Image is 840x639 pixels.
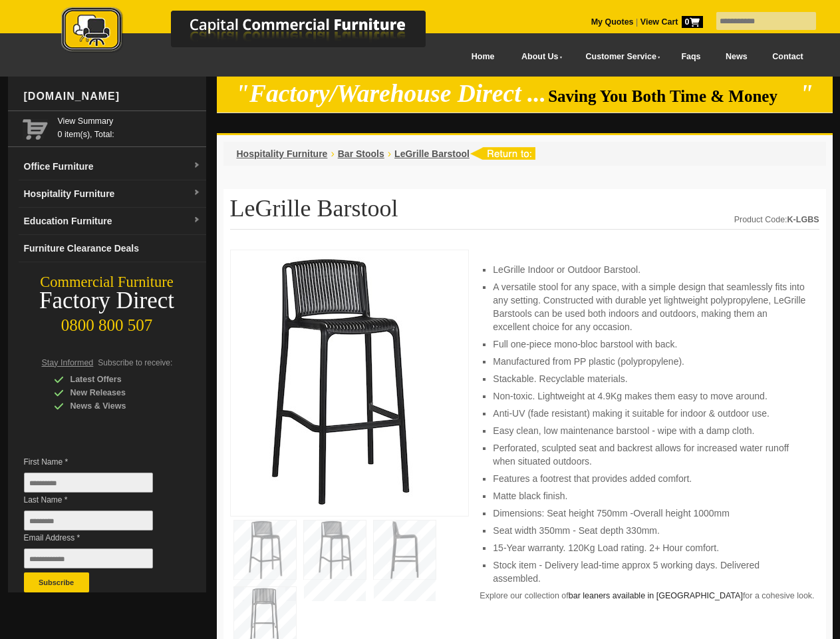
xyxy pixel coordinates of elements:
[493,389,805,403] li: Non-toxic. Lightweight at 4.9Kg makes them easy to move around.
[331,147,334,160] li: ›
[19,77,206,116] div: [DOMAIN_NAME]
[493,337,805,351] li: Full one-piece mono-bloc barstool with back.
[19,180,206,208] a: Hospitality Furnituredropdown
[470,147,535,160] img: return to
[493,524,805,537] li: Seat width 350mm - Seat depth 330mm.
[24,548,153,568] input: Email Address *
[8,273,206,292] div: Commercial Furniture
[493,372,805,385] li: Stackable. Recyclable materials.
[507,42,571,72] a: About Us
[42,358,94,367] span: Stay Informed
[19,153,206,180] a: Office Furnituredropdown
[682,16,703,28] span: 0
[669,42,714,72] a: Faqs
[58,114,201,128] a: View Summary
[54,386,180,399] div: New Releases
[640,17,703,27] strong: View Cart
[58,114,201,139] span: 0 item(s), Total:
[98,358,172,367] span: Subscribe to receive:
[493,280,805,333] li: A versatile stool for any space, with a simple design that seamlessly fits into any setting. Cons...
[799,80,813,107] em: "
[19,208,206,235] a: Education Furnituredropdown
[235,80,546,107] em: "Factory/Warehouse Direct ...
[734,213,819,226] div: Product Code:
[638,17,702,27] a: View Cart0
[25,7,490,59] a: Capital Commercial Furniture Logo
[787,215,819,224] strong: K-LGBS
[493,441,805,468] li: Perforated, sculpted seat and backrest allows for increased water runoff when situated outdoors.
[493,407,805,420] li: Anti-UV (fade resistant) making it suitable for indoor & outdoor use.
[548,87,797,105] span: Saving You Both Time & Money
[24,455,173,469] span: First Name *
[493,355,805,368] li: Manufactured from PP plastic (polypropylene).
[24,511,153,531] input: Last Name *
[237,257,437,505] img: LeGrille Barstool
[237,148,328,159] a: Hospitality Furniture
[480,589,819,602] p: Explore our collection of for a cohesive look.
[493,263,805,276] li: LeGrille Indoor or Outdoor Barstool.
[19,235,206,262] a: Furniture Clearance Deals
[193,189,201,197] img: dropdown
[230,196,819,230] h1: LeGrille Barstool
[24,493,173,507] span: Last Name *
[760,42,815,72] a: Contact
[24,572,89,592] button: Subscribe
[571,42,668,72] a: Customer Service
[388,147,391,160] li: ›
[493,472,805,485] li: Features a footrest that provides added comfort.
[493,558,805,585] li: Stock item - Delivery lead-time approx 5 working days. Delivered assembled.
[24,473,153,493] input: First Name *
[569,591,743,600] a: bar leaners available in [GEOGRAPHIC_DATA]
[338,148,384,159] a: Bar Stools
[54,373,180,386] div: Latest Offers
[25,7,490,55] img: Capital Commercial Furniture Logo
[193,216,201,224] img: dropdown
[493,489,805,503] li: Matte black finish.
[713,42,760,72] a: News
[54,399,180,413] div: News & Views
[493,541,805,554] li: 15-Year warranty. 120Kg Load rating. 2+ Hour comfort.
[493,507,805,520] li: Dimensions: Seat height 750mm -Overall height 1000mm
[591,17,634,27] a: My Quotes
[8,292,206,310] div: Factory Direct
[8,310,206,335] div: 0800 800 507
[193,162,201,170] img: dropdown
[493,424,805,437] li: Easy clean, low maintenance barstool - wipe with a damp cloth.
[394,148,470,159] a: LeGrille Barstool
[24,531,173,544] span: Email Address *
